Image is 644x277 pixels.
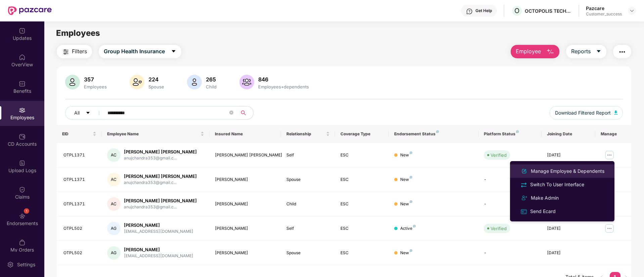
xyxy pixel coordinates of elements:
button: Group Health Insurancecaret-down [99,45,181,58]
div: anujchandra353@gmail.c... [124,155,197,161]
img: svg+xml;base64,PHN2ZyB4bWxucz0iaHR0cDovL3d3dy53My5vcmcvMjAwMC9zdmciIHhtbG5zOnhsaW5rPSJodHRwOi8vd3... [546,48,554,56]
div: ESC [340,201,383,207]
img: svg+xml;base64,PHN2ZyB4bWxucz0iaHR0cDovL3d3dy53My5vcmcvMjAwMC9zdmciIHdpZHRoPSIyNCIgaGVpZ2h0PSIyNC... [618,48,626,56]
div: New [400,201,412,207]
div: AG [107,222,121,235]
div: ESC [340,225,383,232]
span: Filters [72,47,87,56]
div: Switch To User Interface [529,181,586,188]
div: Settings [15,261,37,268]
img: svg+xml;base64,PHN2ZyBpZD0iSG9tZSIgeG1sbnM9Imh0dHA6Ly93d3cudzMub3JnLzIwMDAvc3ZnIiB3aWR0aD0iMjAiIG... [19,54,26,61]
img: svg+xml;base64,PHN2ZyBpZD0iQ2xhaW0iIHhtbG5zPSJodHRwOi8vd3d3LnczLm9yZy8yMDAwL3N2ZyIgd2lkdGg9IjIwIi... [19,186,26,193]
td: - [478,192,541,216]
span: search [237,110,250,116]
div: Spouse [286,250,329,256]
img: svg+xml;base64,PHN2ZyBpZD0iRW1wbG95ZWVzIiB4bWxucz0iaHR0cDovL3d3dy53My5vcmcvMjAwMC9zdmciIHdpZHRoPS... [19,107,26,114]
img: manageButton [604,223,615,234]
button: Reportscaret-down [566,45,606,58]
div: ESC [340,250,383,256]
img: svg+xml;base64,PHN2ZyBpZD0iTXlfT3JkZXJzIiBkYXRhLW5hbWU9Ik15IE9yZGVycyIgeG1sbnM9Imh0dHA6Ly93d3cudz... [19,239,26,246]
img: svg+xml;base64,PHN2ZyB4bWxucz0iaHR0cDovL3d3dy53My5vcmcvMjAwMC9zdmciIHdpZHRoPSIyNCIgaGVpZ2h0PSIyNC... [520,181,527,189]
img: svg+xml;base64,PHN2ZyB4bWxucz0iaHR0cDovL3d3dy53My5vcmcvMjAwMC9zdmciIHhtbG5zOnhsaW5rPSJodHRwOi8vd3... [239,75,254,89]
div: Self [286,225,329,232]
div: Child [286,201,329,207]
img: svg+xml;base64,PHN2ZyBpZD0iQmVuZWZpdHMiIHhtbG5zPSJodHRwOi8vd3d3LnczLm9yZy8yMDAwL3N2ZyIgd2lkdGg9Ij... [19,80,26,87]
div: OCTOPOLIS TECHNOLOGIES PRIVATE LIMITED [525,8,572,14]
span: EID [62,131,91,137]
span: Group Health Insurance [104,47,165,56]
div: anujchandra353@gmail.c... [124,204,197,210]
div: Get Help [475,8,492,13]
div: [DATE] [547,152,590,158]
button: Allcaret-down [65,106,106,120]
button: Employee [511,45,559,58]
div: OTPL502 [63,250,96,256]
div: [PERSON_NAME] [124,222,193,228]
img: svg+xml;base64,PHN2ZyB4bWxucz0iaHR0cDovL3d3dy53My5vcmcvMjAwMC9zdmciIHdpZHRoPSI4IiBoZWlnaHQ9IjgiIH... [413,225,416,227]
img: svg+xml;base64,PHN2ZyB4bWxucz0iaHR0cDovL3d3dy53My5vcmcvMjAwMC9zdmciIHhtbG5zOnhsaW5rPSJodHRwOi8vd3... [520,167,528,175]
div: Spouse [286,177,329,183]
div: [PERSON_NAME] [PERSON_NAME] [124,173,197,180]
div: New [400,250,412,256]
button: Filters [57,45,92,58]
img: manageButton [604,150,615,160]
div: OTPL502 [63,225,96,232]
div: [PERSON_NAME] [124,247,193,253]
img: svg+xml;base64,PHN2ZyB4bWxucz0iaHR0cDovL3d3dy53My5vcmcvMjAwMC9zdmciIHdpZHRoPSI4IiBoZWlnaHQ9IjgiIH... [410,249,412,252]
div: Spouse [147,84,166,89]
img: svg+xml;base64,PHN2ZyB4bWxucz0iaHR0cDovL3d3dy53My5vcmcvMjAwMC9zdmciIHdpZHRoPSIyNCIgaGVpZ2h0PSIyNC... [520,194,528,202]
td: - [478,241,541,265]
th: Joining Date [542,125,595,143]
img: svg+xml;base64,PHN2ZyB4bWxucz0iaHR0cDovL3d3dy53My5vcmcvMjAwMC9zdmciIHhtbG5zOnhsaW5rPSJodHRwOi8vd3... [65,75,80,89]
img: svg+xml;base64,PHN2ZyB4bWxucz0iaHR0cDovL3d3dy53My5vcmcvMjAwMC9zdmciIHhtbG5zOnhsaW5rPSJodHRwOi8vd3... [130,75,144,89]
button: Download Filtered Report [550,106,623,120]
th: Relationship [281,125,335,143]
div: [PERSON_NAME] [215,201,276,207]
span: close-circle [229,111,233,115]
div: Platform Status [484,131,536,137]
div: New [400,177,412,183]
div: 224 [147,76,166,83]
div: AG [107,246,121,260]
th: Coverage Type [335,125,389,143]
img: svg+xml;base64,PHN2ZyB4bWxucz0iaHR0cDovL3d3dy53My5vcmcvMjAwMC9zdmciIHdpZHRoPSI4IiBoZWlnaHQ9IjgiIH... [516,130,519,133]
div: Pazcare [586,5,622,11]
img: svg+xml;base64,PHN2ZyB4bWxucz0iaHR0cDovL3d3dy53My5vcmcvMjAwMC9zdmciIHdpZHRoPSI4IiBoZWlnaHQ9IjgiIH... [410,200,412,203]
img: svg+xml;base64,PHN2ZyB4bWxucz0iaHR0cDovL3d3dy53My5vcmcvMjAwMC9zdmciIHhtbG5zOnhsaW5rPSJodHRwOi8vd3... [614,111,617,115]
span: Employee Name [107,131,199,137]
div: Employees+dependents [257,84,310,89]
div: [PERSON_NAME] [PERSON_NAME] [215,152,276,158]
div: Employees [83,84,108,89]
img: svg+xml;base64,PHN2ZyB4bWxucz0iaHR0cDovL3d3dy53My5vcmcvMjAwMC9zdmciIHdpZHRoPSIyNCIgaGVpZ2h0PSIyNC... [62,48,70,56]
span: Employee [516,47,541,56]
div: OTPL1371 [63,201,96,207]
img: svg+xml;base64,PHN2ZyB4bWxucz0iaHR0cDovL3d3dy53My5vcmcvMjAwMC9zdmciIHdpZHRoPSIxNiIgaGVpZ2h0PSIxNi... [520,208,527,215]
span: Relationship [286,131,324,137]
button: search [237,106,254,120]
span: All [74,109,80,117]
div: AC [107,148,121,162]
div: ESC [340,152,383,158]
div: [DATE] [547,225,590,232]
div: Send Ecard [529,208,557,215]
div: [PERSON_NAME] [PERSON_NAME] [124,149,197,155]
img: svg+xml;base64,PHN2ZyBpZD0iVXBsb2FkX0xvZ3MiIGRhdGEtbmFtZT0iVXBsb2FkIExvZ3MiIHhtbG5zPSJodHRwOi8vd3... [19,160,26,166]
div: New [400,152,412,158]
div: [EMAIL_ADDRESS][DOMAIN_NAME] [124,253,193,259]
span: O [514,7,519,15]
div: Verified [491,152,507,158]
img: svg+xml;base64,PHN2ZyBpZD0iU2V0dGluZy0yMHgyMCIgeG1sbnM9Imh0dHA6Ly93d3cudzMub3JnLzIwMDAvc3ZnIiB3aW... [7,261,14,268]
div: Verified [491,225,507,232]
div: Self [286,152,329,158]
img: svg+xml;base64,PHN2ZyBpZD0iRW5kb3JzZW1lbnRzIiB4bWxucz0iaHR0cDovL3d3dy53My5vcmcvMjAwMC9zdmciIHdpZH... [19,213,26,219]
div: 1 [24,208,29,214]
div: OTPL1371 [63,177,96,183]
div: Endorsement Status [394,131,473,137]
span: caret-down [86,111,90,116]
td: - [478,167,541,192]
th: EID [57,125,102,143]
span: Download Filtered Report [555,109,611,117]
img: svg+xml;base64,PHN2ZyB4bWxucz0iaHR0cDovL3d3dy53My5vcmcvMjAwMC9zdmciIHdpZHRoPSI4IiBoZWlnaHQ9IjgiIH... [410,176,412,179]
div: [PERSON_NAME] [215,225,276,232]
th: Manage [595,125,631,143]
